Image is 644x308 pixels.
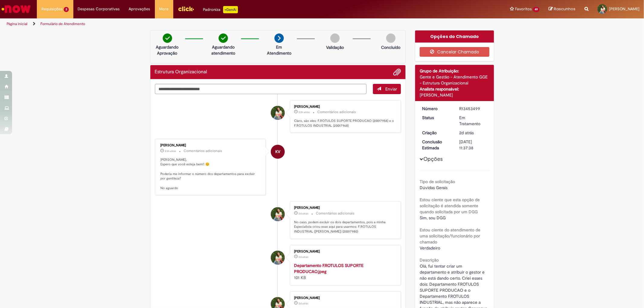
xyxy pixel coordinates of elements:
[159,6,169,12] span: More
[294,105,395,109] div: [PERSON_NAME]
[165,149,176,153] span: 23h atrás
[554,6,575,12] span: Rascunhos
[294,119,395,128] p: Claro, são eles: F.ROTULOS SUPORTE PRODUCAO (20017958) e o F.ROTULOS INDUSTRIAL (20017968)
[418,130,455,136] dt: Criação
[184,148,223,154] small: Comentários adicionais
[418,115,455,121] dt: Status
[163,33,172,43] img: check-circle-green.png
[78,6,120,12] span: Despesas Corporativas
[178,4,194,13] img: click_logo_yellow_360x200.png
[459,115,487,127] div: Em Tratamento
[386,33,396,43] img: img-circle-grey.png
[381,44,400,50] p: Concluído
[317,110,356,115] small: Comentários adicionais
[271,106,285,120] div: Tamiris De Andrade Teixeira
[275,144,280,159] span: KV
[294,220,395,234] p: No caso, podem excluir os dois departamentos, pois a minha Especialista criou esse aqui para usar...
[533,7,540,12] span: 49
[203,6,238,13] div: Padroniza
[459,139,487,151] div: [DATE] 11:37:38
[420,74,489,86] div: Gente e Gestão - Atendimento GGE - Estrutura Organizacional
[420,68,489,74] div: Grupo de Atribuição:
[299,110,310,114] span: 23h atrás
[161,157,261,191] p: [PERSON_NAME], Espero que você esteja bem!! 😊 Poderia me informar o número dos departamentos para...
[165,149,176,153] time: 28/08/2025 14:00:34
[219,33,228,43] img: check-circle-green.png
[393,68,401,76] button: Adicionar anexos
[299,255,308,259] time: 27/08/2025 16:16:19
[420,227,480,245] b: Estou ciente do atendimento de uma solicitação/funcionário por chamado
[299,302,308,305] time: 27/08/2025 16:16:18
[64,7,69,12] span: 3
[373,84,401,94] button: Enviar
[40,21,85,26] a: Formulário de Atendimento
[609,6,639,11] span: [PERSON_NAME]
[459,130,474,135] span: 2d atrás
[420,92,489,98] div: [PERSON_NAME]
[161,144,261,147] div: [PERSON_NAME]
[153,44,182,56] p: Aguardando Aprovação
[420,245,440,251] span: Verdadeiro
[294,262,395,281] div: 101 KB
[420,215,446,221] span: Sim, sou DGG
[155,84,367,94] textarea: Digite sua mensagem aqui...
[223,6,238,13] p: +GenAi
[41,6,62,12] span: Requisições
[1,3,32,15] img: ServiceNow
[326,44,344,50] p: Validação
[129,6,150,12] span: Aprovações
[515,6,532,12] span: Favoritos
[420,47,489,57] button: Cancelar Chamado
[420,179,455,184] b: Tipo de solicitação
[420,86,489,92] div: Analista responsável:
[549,6,575,12] a: Rascunhos
[420,197,480,214] b: Estou ciente que esta opção de solicitação é atendida somente quando solicitada por um DGG
[271,145,285,159] div: Karine Vieira
[299,255,308,259] span: 2d atrás
[459,130,474,135] time: 27/08/2025 16:16:57
[299,302,308,305] span: 2d atrás
[271,251,285,265] div: Tamiris De Andrade Teixeira
[299,110,310,114] time: 28/08/2025 14:21:11
[418,139,455,151] dt: Conclusão Estimada
[271,207,285,221] div: Tamiris De Andrade Teixeira
[316,211,354,216] small: Comentários adicionais
[7,21,27,26] a: Página inicial
[264,44,294,56] p: Em Atendimento
[294,206,395,210] div: [PERSON_NAME]
[209,44,238,56] p: Aguardando atendimento
[415,30,494,43] div: Opções do Chamado
[5,18,425,30] ul: Trilhas de página
[459,130,487,136] div: 27/08/2025 16:16:57
[274,33,284,43] img: arrow-next.png
[459,106,487,112] div: R13453499
[294,250,395,253] div: [PERSON_NAME]
[155,69,207,75] h2: Estrutura Organizacional Histórico de tíquete
[418,106,455,112] dt: Número
[294,263,364,274] a: Departamento F.ROTULOS SUPORTE PRODUCAO.jpeg
[294,296,395,300] div: [PERSON_NAME]
[385,86,397,92] span: Enviar
[299,212,308,215] span: 2d atrás
[420,185,447,190] span: Dúvidas Gerais
[330,33,340,43] img: img-circle-grey.png
[420,257,439,263] b: Descrição
[299,212,308,215] time: 27/08/2025 17:36:03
